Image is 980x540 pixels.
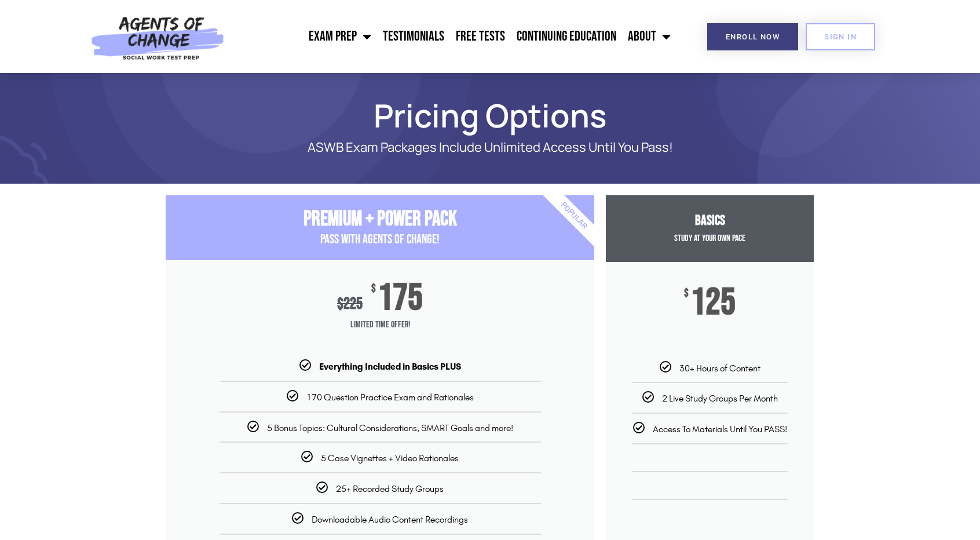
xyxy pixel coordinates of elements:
h1: Pricing Options [160,102,820,129]
h3: Basics [606,213,814,229]
span: $ [337,294,343,313]
a: Free Tests [450,22,511,51]
span: 30+ Hours of Content [679,363,760,374]
span: 170 Question Practice Exam and Rationales [306,392,474,403]
span: $ [371,283,376,295]
span: SIGN IN [824,33,857,41]
span: 175 [378,283,423,313]
nav: Menu [231,22,677,51]
span: Downloadable Audio Content Recordings [312,514,468,525]
span: Study at your Own Pace [674,233,745,244]
div: 225 [337,294,363,313]
span: 25+ Recorded Study Groups [336,483,444,494]
span: $ [684,288,689,300]
p: ASWB Exam Packages Include Unlimited Access Until You Pass! [206,140,774,155]
span: 2 Live Study Groups Per Month [662,393,778,404]
a: Testimonials [377,22,450,51]
a: About [622,22,677,51]
a: Continuing Education [511,22,622,51]
h3: Premium + Power Pack [166,207,594,232]
span: PASS with AGENTS OF CHANGE! [320,232,440,247]
a: SIGN IN [806,23,875,50]
span: 5 Bonus Topics: Cultural Considerations, SMART Goals and more! [267,422,513,433]
a: Enroll Now [707,23,798,50]
span: Enroll Now [726,33,780,41]
div: Popular [507,149,641,283]
a: Exam Prep [303,22,377,51]
span: Limited Time Offer! [166,313,594,337]
span: Access To Materials Until You PASS! [653,424,787,435]
span: 5 Case Vignettes + Video Rationales [321,453,459,464]
span: 125 [690,288,736,318]
b: Everything Included in Basics PLUS [319,361,461,372]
